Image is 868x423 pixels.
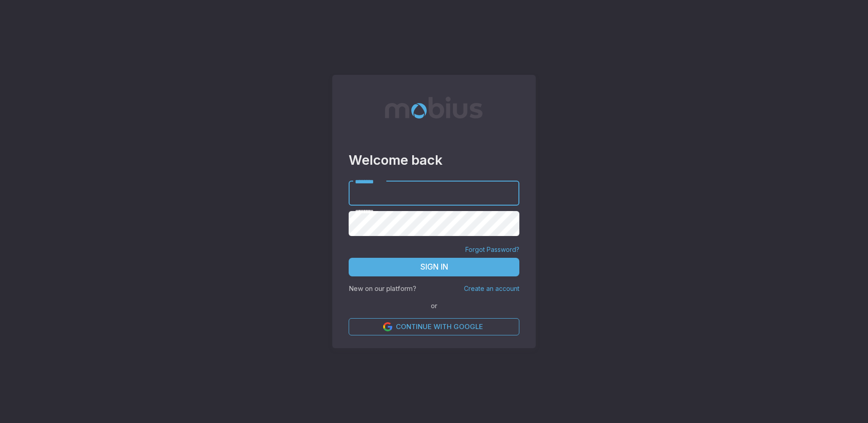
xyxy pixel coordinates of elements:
a: Continue with Google [349,318,519,335]
a: Create an account [464,285,519,292]
span: or [429,301,439,311]
a: Forgot Password? [465,245,519,254]
button: Sign In [349,258,519,277]
h3: Welcome back [349,150,519,170]
p: New on our platform? [349,284,416,294]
